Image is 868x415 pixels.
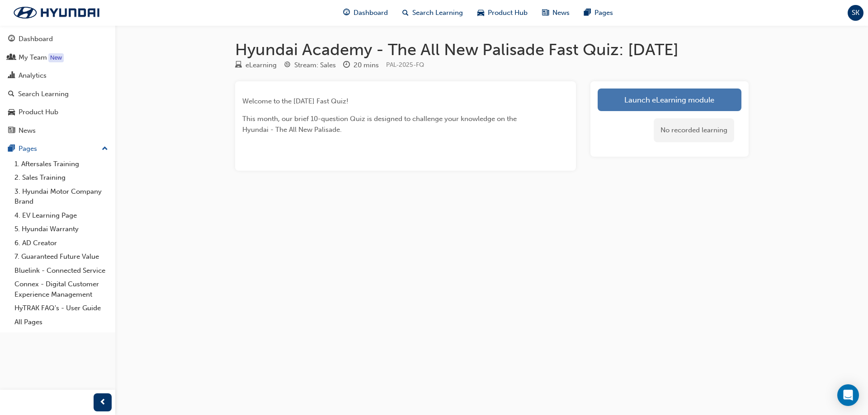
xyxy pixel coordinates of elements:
[235,61,242,70] span: learningResourceType_ELEARNING-icon
[19,70,47,81] div: Analytics
[284,61,291,70] span: target-icon
[837,384,859,406] div: Open Intercom Messenger
[11,222,112,236] a: 5. Hyundai Warranty
[402,7,409,19] span: search-icon
[11,264,112,278] a: Bluelink - Connected Service
[852,8,859,18] span: SK
[19,34,53,44] div: Dashboard
[19,126,36,136] div: News
[4,122,112,139] a: News
[577,4,620,22] a: pages-iconPages
[8,54,15,62] span: people-icon
[5,3,108,22] img: Trak
[654,118,734,142] div: No recorded learning
[242,97,349,105] span: Welcome to the [DATE] Fast Quiz!
[8,90,14,98] span: search-icon
[594,8,613,18] span: Pages
[477,7,484,19] span: car-icon
[584,7,591,19] span: pages-icon
[4,29,112,140] button: DashboardMy TeamAnalyticsSearch LearningProduct HubNews
[4,86,112,103] a: Search Learning
[4,67,112,84] a: Analytics
[386,61,424,69] span: Learning resource code
[598,89,741,111] a: Launch eLearning module
[11,277,112,301] a: Connex - Digital Customer Experience Management
[343,7,350,19] span: guage-icon
[8,108,15,117] span: car-icon
[395,4,470,22] a: search-iconSearch Learning
[4,31,112,47] a: Dashboard
[19,144,37,154] div: Pages
[343,60,379,71] div: Duration
[18,89,69,99] div: Search Learning
[11,236,112,250] a: 6. AD Creator
[235,40,749,60] h1: Hyundai Academy - The All New Palisade Fast Quiz: [DATE]
[354,8,388,18] span: Dashboard
[284,60,336,71] div: Stream
[848,5,863,21] button: SK
[4,49,112,66] a: My Team
[8,145,15,153] span: pages-icon
[11,301,112,315] a: HyTRAK FAQ's - User Guide
[11,185,112,209] a: 3. Hyundai Motor Company Brand
[11,315,112,329] a: All Pages
[242,115,519,134] span: This month, our brief 10-question Quiz is designed to challenge your knowledge on the Hyundai - T...
[11,250,112,264] a: 7. Guaranteed Future Value
[542,7,549,19] span: news-icon
[48,53,64,62] div: Tooltip anchor
[11,171,112,185] a: 2. Sales Training
[488,8,528,18] span: Product Hub
[4,140,112,157] button: Pages
[19,107,58,117] div: Product Hub
[8,127,15,135] span: news-icon
[552,8,570,18] span: News
[412,8,463,18] span: Search Learning
[354,60,379,70] div: 20 mins
[19,52,47,63] div: My Team
[11,209,112,223] a: 4. EV Learning Page
[294,60,336,70] div: Stream: Sales
[99,397,106,408] span: prev-icon
[8,72,15,80] span: chart-icon
[343,61,350,70] span: clock-icon
[235,60,277,71] div: Type
[336,4,395,22] a: guage-iconDashboard
[8,35,15,43] span: guage-icon
[4,104,112,121] a: Product Hub
[470,4,535,22] a: car-iconProduct Hub
[102,143,108,155] span: up-icon
[11,157,112,171] a: 1. Aftersales Training
[535,4,577,22] a: news-iconNews
[245,60,277,70] div: eLearning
